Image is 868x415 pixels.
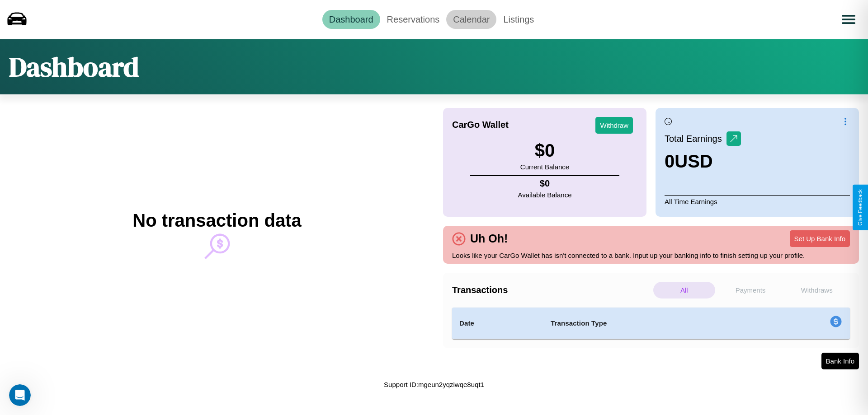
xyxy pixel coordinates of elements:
h4: Transaction Type [551,318,756,329]
iframe: Intercom live chat [9,384,31,406]
a: Listings [496,10,541,29]
p: Support ID: mgeun2yqziwqe8uqt1 [384,378,484,391]
h4: Uh Oh! [466,232,512,245]
h2: No transaction data [132,210,301,231]
p: All [653,282,715,298]
p: Withdraws [786,282,848,298]
p: Total Earnings [665,131,726,147]
h3: 0 USD [665,151,741,172]
button: Set Up Bank Info [790,230,850,247]
table: simple table [452,308,850,339]
h4: Transactions [452,285,651,295]
a: Dashboard [322,10,380,29]
p: Looks like your CarGo Wallet has isn't connected to a bank. Input up your banking info to finish ... [452,249,850,261]
p: Available Balance [518,189,572,201]
h1: Dashboard [9,48,139,85]
button: Bank Info [821,353,859,369]
div: Give Feedback [857,189,863,226]
button: Withdraw [595,117,633,134]
h4: Date [459,318,536,329]
a: Reservations [380,10,447,29]
h4: $ 0 [518,178,572,189]
button: Open menu [836,7,861,32]
p: Payments [720,282,782,298]
p: All Time Earnings [665,195,850,208]
a: Calendar [446,10,496,29]
h4: CarGo Wallet [452,120,509,130]
p: Current Balance [520,161,569,173]
h3: $ 0 [520,140,569,161]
